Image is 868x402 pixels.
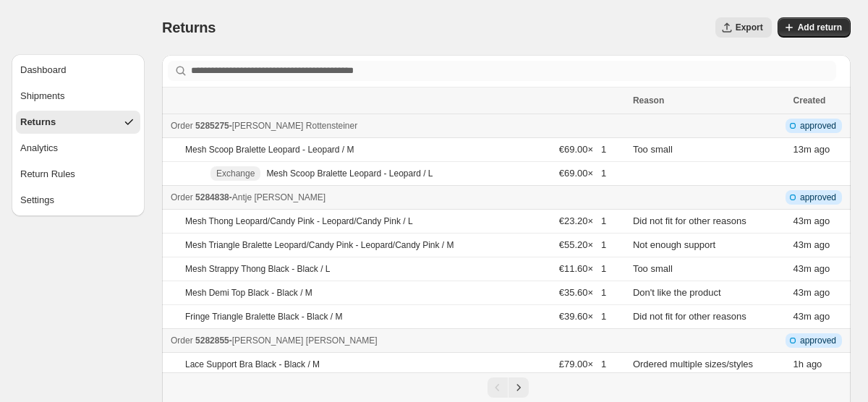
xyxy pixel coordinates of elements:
[185,359,320,370] p: Lace Support Bra Black - Black / M
[232,192,325,202] span: Antje [PERSON_NAME]
[793,215,812,226] time: Tuesday, September 16, 2025 at 10:42:45 AM
[629,138,789,162] td: Too small
[629,257,789,281] td: Too small
[559,215,606,226] span: €23.20 × 1
[20,115,56,129] div: Returns
[559,168,606,179] span: €69.00 × 1
[789,138,851,162] td: ago
[216,168,255,179] span: Exchange
[800,335,836,346] span: approved
[559,287,606,298] span: €35.60 × 1
[185,144,354,155] p: Mesh Scoop Bralette Leopard - Leopard / M
[232,335,378,346] span: [PERSON_NAME] [PERSON_NAME]
[778,17,851,38] button: Add return
[195,192,229,202] span: 5284838
[171,121,193,131] span: Order
[20,167,75,181] div: Return Rules
[629,281,789,305] td: Don't like the product
[800,120,836,132] span: approved
[195,121,229,131] span: 5285275
[16,163,140,186] button: Return Rules
[20,193,54,208] div: Settings
[633,95,664,106] span: Reason
[185,239,454,251] p: Mesh Triangle Bralette Leopard/Candy Pink - Leopard/Candy Pink / M
[629,353,789,377] td: Ordered multiple sizes/styles
[266,168,433,179] p: Mesh Scoop Bralette Leopard - Leopard / L
[559,311,606,322] span: €39.60 × 1
[629,210,789,234] td: Did not fit for other reasons
[20,63,67,77] div: Dashboard
[171,190,624,205] div: -
[16,189,140,212] button: Settings
[509,377,529,398] button: Next
[20,141,58,155] div: Analytics
[185,263,331,275] p: Mesh Strappy Thong Black - Black / L
[232,121,357,131] span: [PERSON_NAME] Rottensteiner
[16,111,140,134] button: Returns
[715,17,772,38] button: Export
[171,335,193,346] span: Order
[16,137,140,160] button: Analytics
[793,239,812,250] time: Tuesday, September 16, 2025 at 10:42:45 AM
[793,95,826,106] span: Created
[16,85,140,108] button: Shipments
[736,22,763,33] span: Export
[793,287,812,298] time: Tuesday, September 16, 2025 at 10:42:45 AM
[793,359,804,369] time: Tuesday, September 16, 2025 at 10:10:42 AM
[629,305,789,329] td: Did not fit for other reasons
[629,234,789,257] td: Not enough support
[559,144,606,155] span: €69.00 × 1
[789,234,851,257] td: ago
[789,305,851,329] td: ago
[195,335,229,346] span: 5282855
[789,210,851,234] td: ago
[793,263,812,274] time: Tuesday, September 16, 2025 at 10:42:45 AM
[16,59,140,82] button: Dashboard
[800,192,836,203] span: approved
[789,281,851,305] td: ago
[559,359,606,369] span: £79.00 × 1
[789,353,851,377] td: ago
[162,372,851,402] nav: Pagination
[793,144,812,155] time: Tuesday, September 16, 2025 at 11:12:05 AM
[20,89,64,103] div: Shipments
[185,311,342,322] p: Fringe Triangle Bralette Black - Black / M
[559,263,606,274] span: €11.60 × 1
[171,192,193,202] span: Order
[185,215,413,227] p: Mesh Thong Leopard/Candy Pink - Leopard/Candy Pink / L
[171,119,624,133] div: -
[798,22,842,33] span: Add return
[789,257,851,281] td: ago
[185,287,312,299] p: Mesh Demi Top Black - Black / M
[559,239,606,250] span: €55.20 × 1
[793,311,812,322] time: Tuesday, September 16, 2025 at 10:42:45 AM
[171,333,624,348] div: -
[162,20,216,35] span: Returns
